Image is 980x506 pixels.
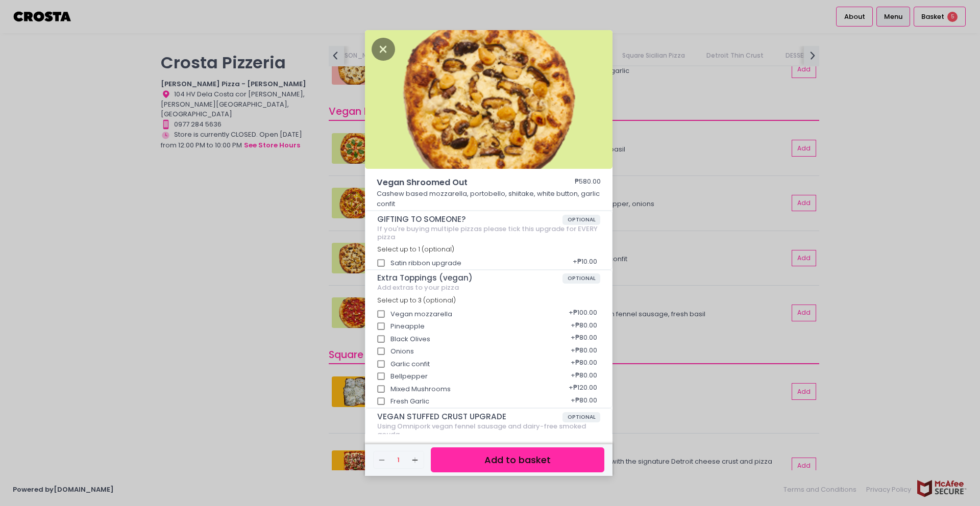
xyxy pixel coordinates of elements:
div: + ₱80.00 [567,330,600,349]
div: + ₱120.00 [565,380,600,399]
span: OPTIONAL [562,215,601,225]
div: Using Omnipork vegan fennel sausage and dairy-free smoked gouda [377,422,601,438]
div: + ₱80.00 [567,367,600,386]
span: Vegan Shroomed Out [377,176,545,189]
span: Select up to 3 (optional) [377,296,456,305]
span: VEGAN STUFFED CRUST UPGRADE [377,412,562,421]
span: Select up to 1 (optional) [377,245,454,254]
span: OPTIONAL [562,412,601,422]
button: Add to basket [431,447,604,472]
div: Add extras to your pizza [377,284,601,292]
div: + ₱100.00 [565,305,600,324]
div: + ₱80.00 [567,317,600,336]
span: OPTIONAL [562,273,601,284]
div: + ₱80.00 [567,392,600,411]
p: Cashew based mozzarella, portobello, shiitake, white button, garlic confit [377,189,601,209]
div: If you're buying multiple pizzas please tick this upgrade for EVERY pizza [377,225,601,241]
div: ₱580.00 [575,176,601,189]
span: GIFTING TO SOMEONE? [377,215,562,224]
div: + ₱10.00 [569,254,600,273]
button: Close [372,43,395,54]
span: Extra Toppings (vegan) [377,273,562,283]
div: + ₱80.00 [567,342,600,361]
img: Vegan Shroomed Out [365,30,612,169]
div: + ₱80.00 [567,355,600,374]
